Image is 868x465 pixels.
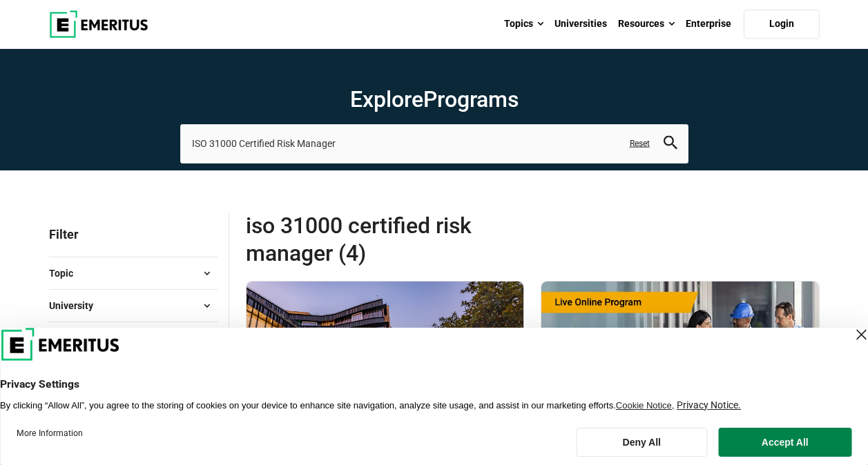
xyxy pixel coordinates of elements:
[664,136,677,152] button: search
[49,295,218,316] button: University
[49,263,218,284] button: Topic
[744,10,820,39] a: Login
[664,139,677,152] a: search
[246,212,533,267] span: ISO 31000 Certified Risk Manager (4)
[49,298,104,313] span: University
[49,212,218,257] p: Filter
[49,266,84,281] span: Topic
[630,138,650,150] a: Reset search
[247,281,524,419] img: Decision Making and Risk Analysis | Online Business Management Course
[180,86,688,113] h1: Explore
[541,281,819,419] img: Construction Project Management: Planning, Execution, and Risk Mitigation | Online Project Manage...
[423,86,519,112] span: Programs
[180,124,688,163] input: search-page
